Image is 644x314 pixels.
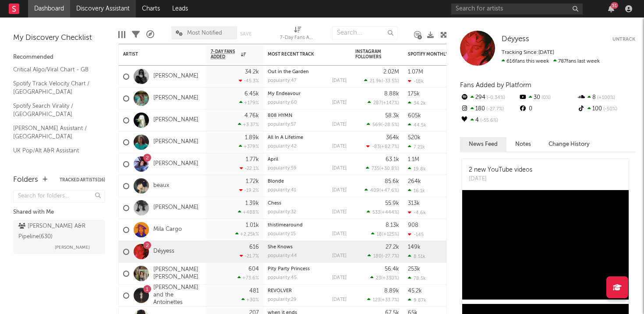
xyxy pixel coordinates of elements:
[211,49,239,60] span: 7-Day Fans Added
[332,166,347,171] div: [DATE]
[153,160,198,168] a: [PERSON_NAME]
[596,95,615,100] span: +100 %
[268,113,347,118] div: 808 HYMN
[366,144,399,149] div: ( )
[408,91,420,97] div: 175k
[153,73,198,80] a: [PERSON_NAME]
[241,297,259,303] div: +30 %
[408,232,424,237] div: -145
[408,210,426,215] div: -4.6k
[153,226,182,233] a: Mila Cargo
[245,69,259,75] div: 34.2k
[280,33,315,43] div: 7-Day Fans Added (7-Day Fans Added)
[382,210,398,215] span: +444 %
[370,275,399,281] div: ( )
[408,244,421,250] div: 149k
[577,103,635,115] div: 100
[153,284,202,307] a: [PERSON_NAME] and the Antoinettes
[383,101,398,106] span: +147 %
[268,113,292,118] a: 808 HYMN
[373,254,382,259] span: 180
[244,91,259,97] div: 6.45k
[368,100,399,106] div: ( )
[13,190,105,203] input: Search for folders...
[268,254,297,258] div: popularity: 44
[451,4,583,14] input: Search for artists
[332,275,347,280] div: [DATE]
[13,65,96,74] a: Critical Algo/Viral Chart - GB
[383,232,398,237] span: +125 %
[268,245,347,250] div: She Knows
[385,113,399,119] div: 58.3k
[332,254,347,258] div: [DATE]
[460,115,518,126] div: 4
[332,100,347,105] div: [DATE]
[381,145,398,149] span: +82.7 %
[268,70,309,74] a: Out in the Garden
[611,2,618,9] div: 51
[602,107,617,112] span: -50 %
[376,276,381,281] span: 23
[153,138,198,146] a: [PERSON_NAME]
[408,122,426,128] div: 44.5k
[332,297,347,302] div: [DATE]
[386,157,399,162] div: 63.1k
[408,297,426,303] div: 9.87k
[153,182,169,190] a: beaux
[385,201,399,206] div: 55.9k
[13,175,38,185] div: Folders
[479,118,498,123] span: -55.6 %
[377,232,382,237] span: 18
[386,244,399,250] div: 27.2k
[370,79,382,84] span: 21.9k
[153,266,202,281] a: [PERSON_NAME] [PERSON_NAME]
[153,204,198,212] a: [PERSON_NAME]
[372,145,380,149] span: -83
[332,210,347,215] div: [DATE]
[268,122,296,127] div: popularity: 57
[240,166,259,171] div: -22.1 %
[153,116,198,124] a: [PERSON_NAME]
[268,289,347,293] div: REVOLVER
[146,22,154,47] div: A&R Pipeline
[13,123,96,141] a: [PERSON_NAME] Assistant / [GEOGRAPHIC_DATA]
[238,209,259,215] div: +488 %
[408,135,421,141] div: 520k
[408,144,425,150] div: 7.21k
[460,92,518,103] div: 294
[332,78,347,83] div: [DATE]
[268,275,297,280] div: popularity: 45
[364,187,399,193] div: ( )
[384,288,399,294] div: 8.89k
[268,201,347,206] div: Chess
[123,52,189,57] div: Artist
[245,135,259,141] div: 1.89k
[385,266,399,272] div: 56.4k
[364,78,399,84] div: ( )
[237,275,259,281] div: +73.6 %
[13,146,96,155] a: UK Pop/Alt A&R Assistant
[268,267,310,272] a: Pity Party Princess
[268,223,303,228] a: thistimearound
[240,32,251,36] button: Save
[248,266,259,272] div: 604
[268,245,293,250] a: She Knows
[372,123,381,127] span: 569
[268,92,347,96] div: My Endeavour
[608,5,614,12] button: 51
[408,222,418,228] div: 908
[355,49,386,60] div: Instagram Followers
[268,232,296,236] div: popularity: 15
[268,70,347,74] div: Out in the Garden
[577,92,635,103] div: 8
[268,179,347,184] div: Blonde
[408,113,421,119] div: 605k
[366,166,399,171] div: ( )
[469,175,532,183] div: [DATE]
[506,137,540,152] button: Notes
[332,232,347,236] div: [DATE]
[383,254,398,259] span: -27.7 %
[249,288,259,294] div: 481
[118,22,125,47] div: Edit Columns
[540,137,598,152] button: Change History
